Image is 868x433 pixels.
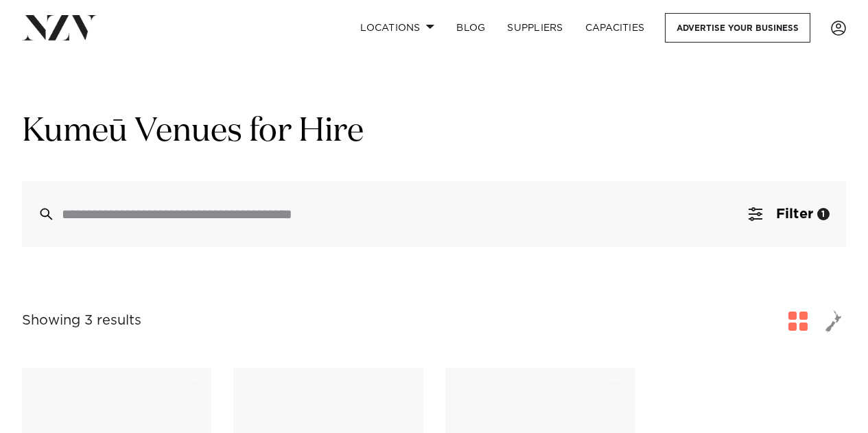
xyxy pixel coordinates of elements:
a: Locations [349,13,445,43]
img: nzv-logo.png [22,15,97,40]
a: Advertise your business [665,13,810,43]
div: 1 [817,208,830,220]
button: Filter1 [732,181,846,247]
h1: Kumeū Venues for Hire [22,110,846,154]
a: Capacities [574,13,656,43]
span: Filter [776,207,813,221]
a: BLOG [445,13,496,43]
div: Showing 3 results [22,310,141,331]
a: SUPPLIERS [496,13,574,43]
